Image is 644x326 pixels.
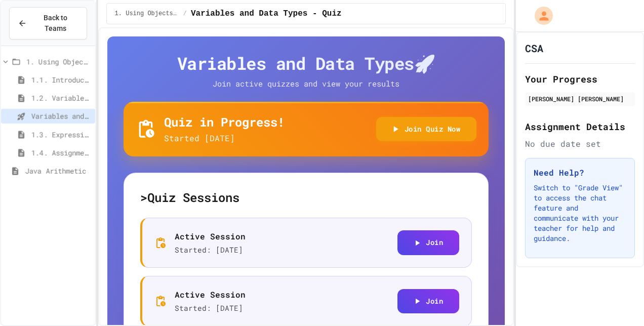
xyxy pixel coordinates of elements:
h5: Quiz in Progress! [164,114,285,130]
span: Java Arithmetic [25,166,91,176]
h5: > Quiz Sessions [140,189,472,206]
button: Join Quiz Now [376,117,477,142]
h3: Need Help? [534,167,626,179]
h1: CSA [525,41,543,55]
div: My Account [524,4,555,27]
iframe: chat widget [560,241,634,284]
p: Join active quizzes and view your results [192,78,420,90]
button: Join [397,289,459,314]
h2: Assignment Details [525,119,635,134]
iframe: chat widget [601,286,634,316]
span: 1.1. Introduction to Algorithms, Programming, and Compilers [31,74,91,85]
p: Active Session [175,230,246,242]
p: Started: [DATE] [175,303,246,314]
h4: Variables and Data Types 🚀 [124,53,489,74]
span: 1. Using Objects and Methods [26,56,91,67]
span: Variables and Data Types - Quiz [31,111,91,121]
p: Active Session [175,289,246,301]
button: Join [397,230,459,255]
div: [PERSON_NAME] [PERSON_NAME] [528,94,632,103]
span: Back to Teams [33,13,78,34]
span: 1. Using Objects and Methods [115,10,179,18]
span: 1.4. Assignment and Input [31,147,91,158]
p: Switch to "Grade View" to access the chat feature and communicate with your teacher for help and ... [534,183,626,243]
span: 1.2. Variables and Data Types [31,93,91,103]
span: Variables and Data Types - Quiz [191,8,342,20]
button: Back to Teams [9,7,87,39]
div: No due date set [525,138,635,150]
p: Started: [DATE] [175,244,246,256]
span: 1.3. Expressions and Output [New] [31,129,91,140]
h2: Your Progress [525,72,635,86]
p: Started [DATE] [164,132,285,144]
span: / [183,10,187,18]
